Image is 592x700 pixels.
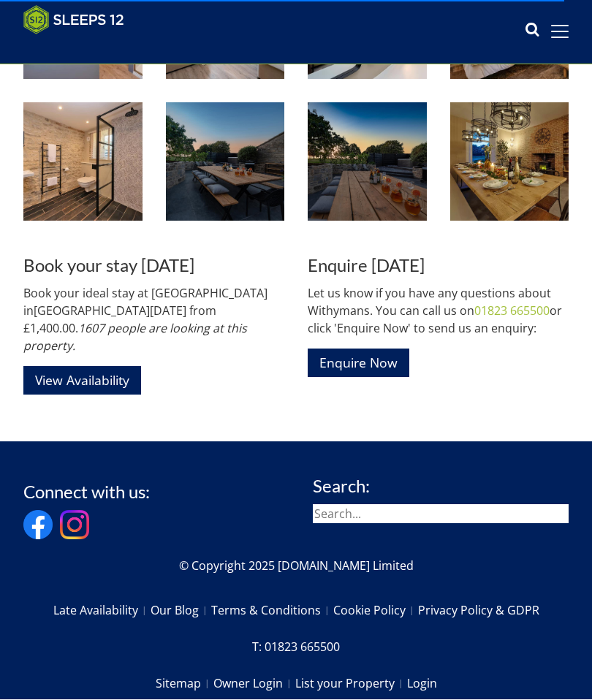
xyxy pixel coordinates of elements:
img: Withymans - Soft lighting sets the scene by evening - perfect for celebration dinners [450,103,569,222]
img: Withymans - Enjoy hearty barbecues on the patio at the front of the house [166,103,285,222]
iframe: Customer reviews powered by Trustpilot [16,44,170,56]
a: Cookie Policy [333,598,418,623]
a: Late Availability [53,598,151,623]
a: View Availability [23,367,141,395]
a: Sitemap [156,672,213,696]
i: 1607 people are looking at this property. [23,321,247,354]
h3: Book your stay [DATE] [23,256,284,275]
a: Terms & Conditions [211,598,333,623]
h3: Connect with us: [23,483,150,502]
h3: Search: [313,477,569,496]
img: Instagram [60,511,89,540]
a: [GEOGRAPHIC_DATA] [34,303,150,319]
a: Owner Login [213,672,295,696]
img: Withymans - Bedroom 6: Original stone wall in the en suite wet room [23,103,143,222]
a: Enquire Now [308,349,409,378]
h3: Enquire [DATE] [308,256,569,275]
input: Search... [313,505,569,524]
a: Our Blog [151,598,211,623]
p: © Copyright 2025 [DOMAIN_NAME] Limited [23,558,569,575]
a: List your Property [295,672,407,696]
p: Let us know if you have any questions about Withymans. You can call us on or click 'Enquire Now' ... [308,285,569,338]
a: 01823 665500 [474,303,550,319]
a: T: 01823 665500 [252,635,340,660]
img: Facebook [23,511,53,540]
img: Sleeps 12 [23,6,124,35]
img: Withymans - Make the most of balmy evenings on the patio as the sun sets over the Somerset Levels [308,103,427,222]
p: Book your ideal stay at [GEOGRAPHIC_DATA] in [DATE] from £1,400.00. [23,285,284,355]
a: Login [407,672,437,696]
a: Privacy Policy & GDPR [418,598,539,623]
